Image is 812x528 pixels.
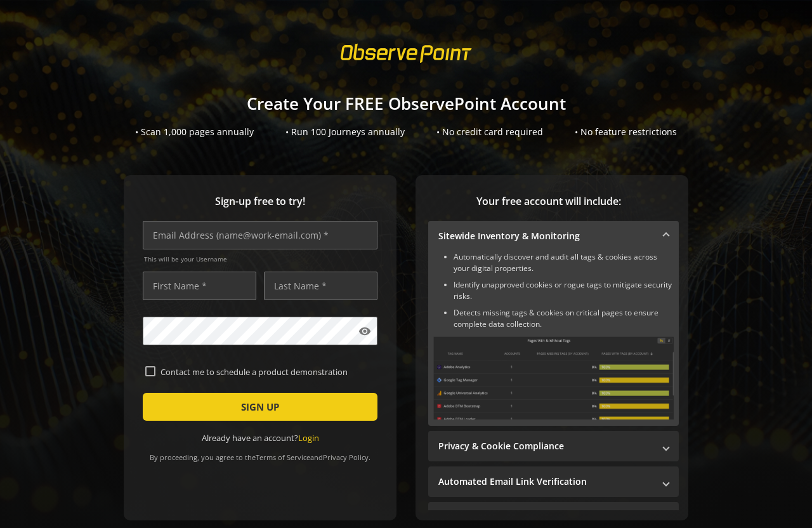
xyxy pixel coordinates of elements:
span: Sign-up free to try! [143,194,377,209]
input: Email Address (name@work-email.com) * [143,221,377,249]
input: Last Name * [264,272,377,300]
a: Privacy Policy [323,452,369,462]
mat-icon: visibility [358,325,371,338]
div: Already have an account? [143,432,377,444]
span: This will be your Username [144,254,377,263]
div: • No credit card required [436,126,543,138]
img: Sitewide Inventory & Monitoring [433,336,674,419]
mat-expansion-panel-header: Automated Email Link Verification [428,466,679,497]
mat-panel-title: Sitewide Inventory & Monitoring [438,230,653,242]
li: Automatically discover and audit all tags & cookies across your digital properties. [454,251,674,274]
mat-panel-title: Privacy & Cookie Compliance [438,440,653,452]
span: Your free account will include: [428,194,669,209]
div: • Run 100 Journeys annually [285,126,405,138]
div: • No feature restrictions [575,126,677,138]
button: SIGN UP [143,393,377,421]
label: Contact me to schedule a product demonstration [155,366,375,378]
div: By proceeding, you agree to the and . [143,444,377,462]
mat-expansion-panel-header: Privacy & Cookie Compliance [428,431,679,461]
div: • Scan 1,000 pages annually [135,126,254,138]
div: Sitewide Inventory & Monitoring [428,251,679,426]
input: First Name * [143,272,256,300]
li: Detects missing tags & cookies on critical pages to ensure complete data collection. [454,307,674,330]
a: Login [298,432,319,444]
mat-panel-title: Automated Email Link Verification [438,475,653,488]
span: SIGN UP [241,395,279,418]
a: Terms of Service [256,452,310,462]
li: Identify unapproved cookies or rogue tags to mitigate security risks. [454,279,674,302]
mat-expansion-panel-header: Sitewide Inventory & Monitoring [428,221,679,251]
